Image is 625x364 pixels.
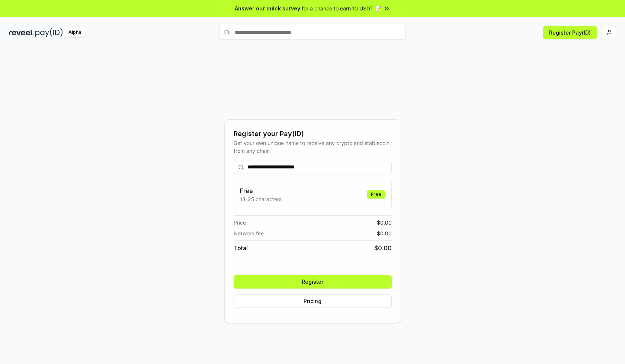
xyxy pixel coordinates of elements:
div: Get your own unique name to receive any crypto and stablecoin, from any chain [234,139,392,155]
div: Alpha [64,28,85,37]
span: Total [234,244,248,252]
div: Free [367,190,385,199]
img: pay_id [35,28,63,37]
img: reveel_dark [9,28,34,37]
span: $ 0.00 [377,219,392,226]
button: Pricing [234,294,392,308]
div: Register your Pay(ID) [234,129,392,139]
span: Price [234,219,246,226]
h3: Free [240,186,282,195]
button: Register [234,275,392,289]
span: Network fee [234,229,264,237]
span: for a chance to earn 10 USDT 📝 [302,4,381,12]
p: 13-25 characters [240,195,282,203]
span: $ 0.00 [374,244,392,252]
button: Register Pay(ID) [543,26,597,39]
span: $ 0.00 [377,229,392,237]
span: Answer our quick survey [235,4,300,12]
